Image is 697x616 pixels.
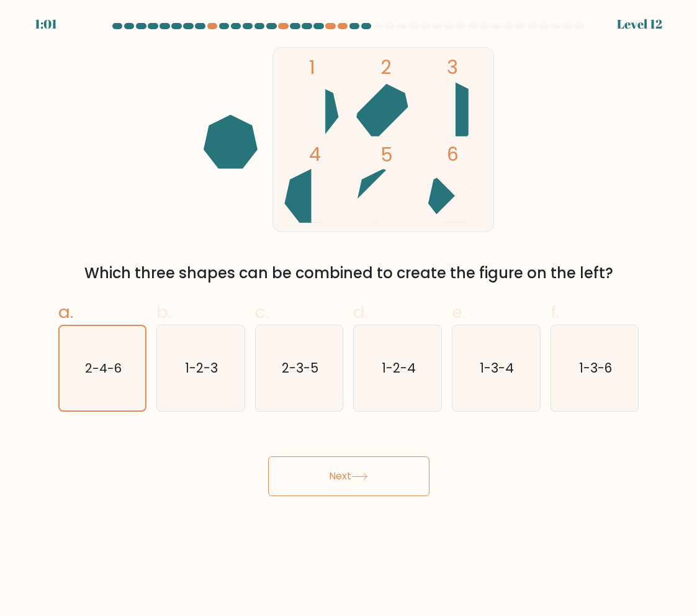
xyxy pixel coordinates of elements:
text: 1-2-4 [382,359,416,377]
text: 1-3-6 [579,359,612,377]
span: a. [58,300,73,324]
button: Next [268,456,429,496]
tspan: 6 [447,141,459,168]
tspan: 3 [447,54,458,81]
text: 2-4-6 [85,360,122,377]
span: d. [353,300,368,324]
span: e. [452,300,465,324]
text: 2-3-5 [282,359,318,377]
span: b. [156,300,171,324]
span: c. [255,300,269,324]
div: Which three shapes can be combined to create the figure on the left? [66,262,632,284]
text: 1-3-4 [480,359,514,377]
div: 1:01 [35,15,57,34]
span: f. [551,300,559,324]
tspan: 4 [308,141,320,168]
tspan: 1 [308,54,315,81]
tspan: 5 [380,142,393,168]
tspan: 2 [380,54,391,81]
text: 1-2-3 [185,359,218,377]
div: Level 12 [617,15,662,34]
